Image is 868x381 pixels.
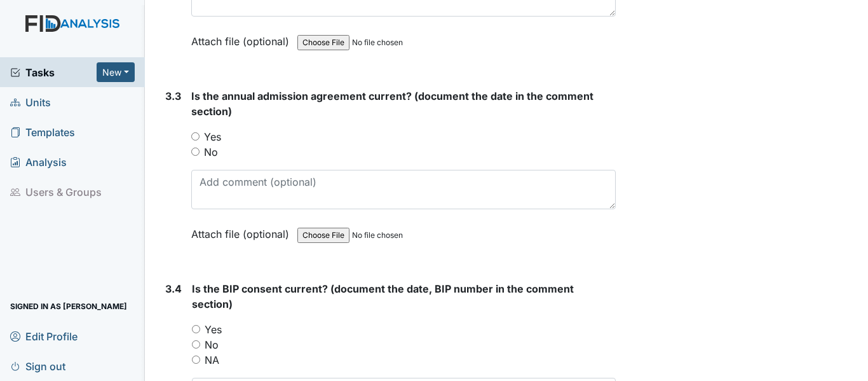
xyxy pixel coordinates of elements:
[191,27,294,49] label: Attach file (optional)
[191,132,200,141] input: Yes
[205,337,219,352] label: No
[191,219,294,242] label: Attach file (optional)
[191,148,200,156] input: No
[204,144,218,160] label: No
[97,62,135,82] button: New
[205,322,222,337] label: Yes
[205,352,219,368] label: NA
[165,281,182,296] label: 3.4
[192,340,200,349] input: No
[192,282,574,310] span: Is the BIP consent current? (document the date, BIP number in the comment section)
[10,296,127,316] span: Signed in as [PERSON_NAME]
[204,129,221,144] label: Yes
[191,90,593,118] span: Is the annual admission agreement current? (document the date in the comment section)
[192,356,200,364] input: NA
[192,325,200,333] input: Yes
[10,65,97,80] a: Tasks
[10,92,51,112] span: Units
[10,122,75,142] span: Templates
[10,356,65,376] span: Sign out
[10,326,78,346] span: Edit Profile
[165,88,181,104] label: 3.3
[10,152,67,172] span: Analysis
